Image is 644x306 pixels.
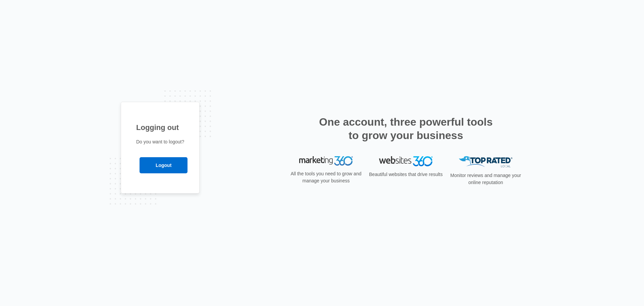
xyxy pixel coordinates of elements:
p: All the tools you need to grow and manage your business [288,170,364,184]
p: Do you want to logout? [136,138,184,145]
h1: Logging out [136,122,184,133]
h2: One account, three powerful tools to grow your business [317,115,495,142]
img: Marketing 360 [299,156,353,166]
input: Logout [140,157,187,173]
p: Monitor reviews and manage your online reputation [448,172,523,186]
p: Beautiful websites that drive results [368,171,443,178]
img: Websites 360 [379,156,433,166]
img: Top Rated Local [459,156,513,167]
